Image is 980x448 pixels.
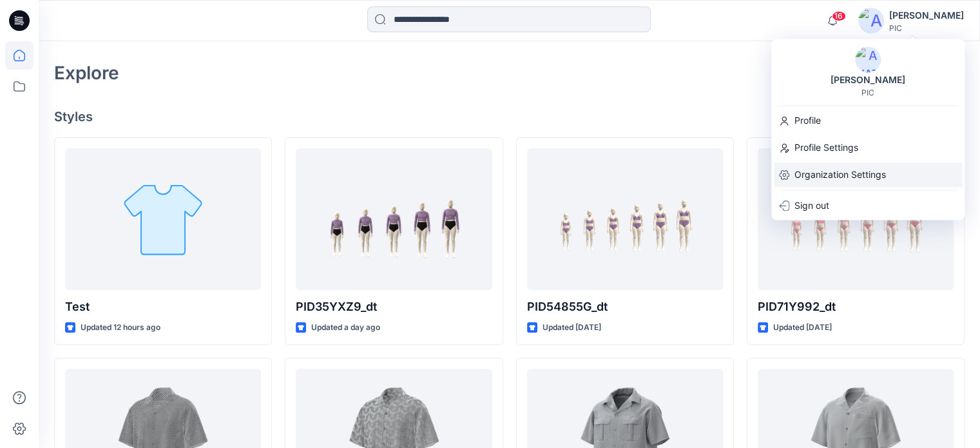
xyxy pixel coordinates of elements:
[773,321,832,335] p: Updated [DATE]
[855,46,881,72] img: avatar
[54,63,119,83] h2: Explore
[758,148,954,290] a: PID71Y992_dt
[758,298,954,316] p: PID71Y992_dt
[311,321,380,335] p: Updated a day ago
[54,109,965,124] h4: Styles
[794,108,821,133] p: Profile
[296,148,492,290] a: PID35YXZ9_dt
[296,298,492,316] p: PID35YXZ9_dt
[889,23,964,33] div: PIC
[527,148,723,290] a: PID54855G_dt
[889,8,964,23] div: [PERSON_NAME]
[771,162,965,187] a: Organization Settings
[81,321,160,335] p: Updated 12 hours ago
[861,88,874,97] div: PIC
[543,321,601,335] p: Updated [DATE]
[527,298,723,316] p: PID54855G_dt
[771,108,965,133] a: Profile
[794,193,829,217] p: Sign out
[832,11,846,21] span: 16
[794,135,858,160] p: Profile Settings
[65,148,261,290] a: Test
[823,72,913,88] div: [PERSON_NAME]
[858,8,884,34] img: avatar
[65,298,261,316] p: Test
[794,162,886,187] p: Organization Settings
[771,135,965,160] a: Profile Settings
